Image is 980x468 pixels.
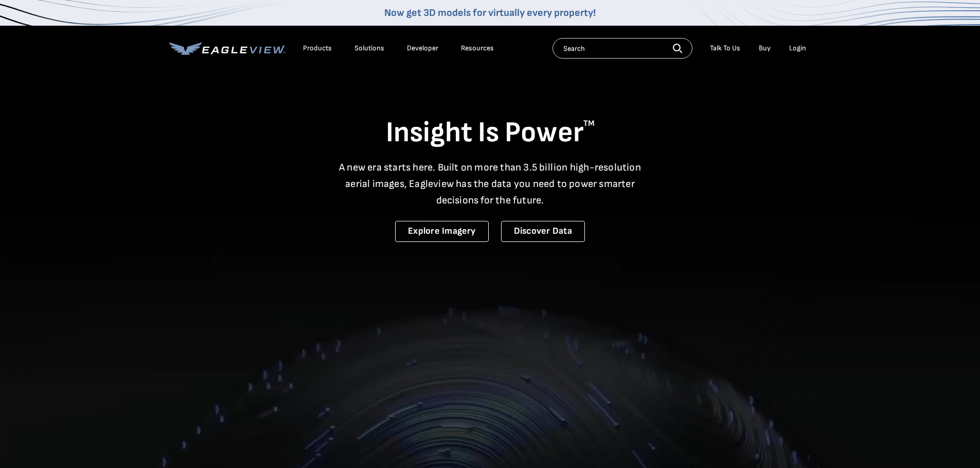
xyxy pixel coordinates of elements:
p: A new era starts here. Built on more than 3.5 billion high-resolution aerial images, Eagleview ha... [333,159,648,209]
div: Resources [461,44,494,53]
div: Talk To Us [710,44,740,53]
div: Products [303,44,332,53]
h1: Insight Is Power [169,115,811,151]
div: Login [789,44,806,53]
a: Now get 3D models for virtually every property! [384,7,596,19]
a: Developer [407,44,438,53]
sup: TM [583,119,595,128]
div: Solutions [354,44,384,53]
input: Search [553,38,692,59]
a: Discover Data [501,221,585,242]
a: Explore Imagery [395,221,489,242]
a: Buy [759,44,771,53]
